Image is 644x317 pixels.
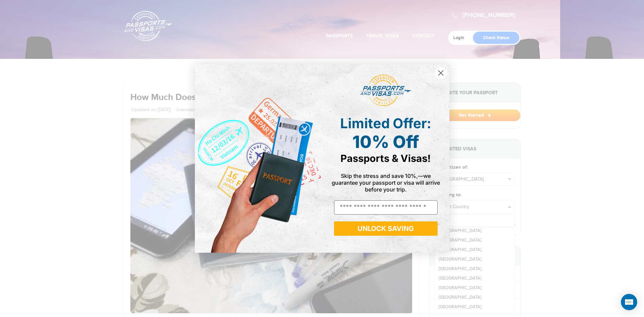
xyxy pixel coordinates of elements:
[334,221,438,236] button: UNLOCK SAVING
[360,74,411,106] img: passports and visas
[621,294,637,310] div: Open Intercom Messenger
[332,172,440,193] span: Skip the stress and save 10%,—we guarantee your passport or visa will arrive before your trip.
[340,115,431,132] span: Limited Offer:
[435,67,447,79] button: Close dialog
[352,132,419,152] span: 10% Off
[195,64,322,252] img: de9cda0d-0715-46ca-9a25-073762a91ba7.png
[341,152,431,164] span: Passports & Visas!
